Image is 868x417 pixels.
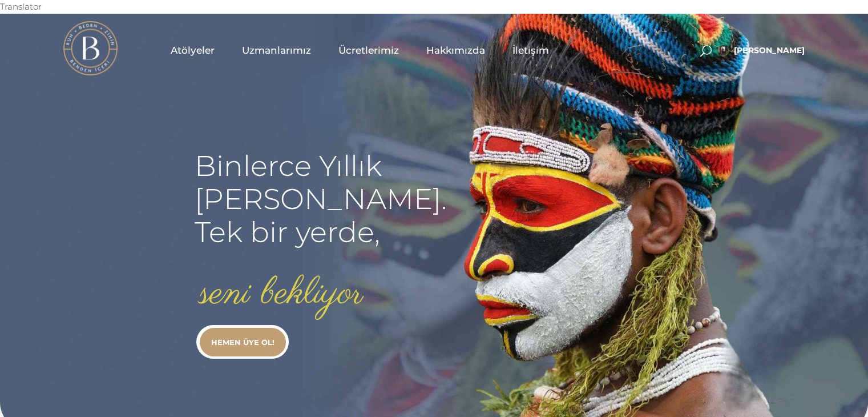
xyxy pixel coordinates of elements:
[242,44,311,57] span: Uzmanlarımız
[63,21,118,75] img: light logo
[413,22,499,79] a: Hakkımızda
[200,273,363,315] rs-layer: seni bekliyor
[157,22,228,79] a: Atölyeler
[200,328,286,356] a: HEMEN ÜYE OL!
[228,22,325,79] a: Uzmanlarımız
[499,22,563,79] a: İletişim
[717,45,729,57] img: inbound5720259253010107926.jpg
[325,22,413,79] a: Ücretlerimiz
[734,45,805,55] span: [PERSON_NAME]
[338,44,399,57] span: Ücretlerimiz
[195,150,447,249] rs-layer: Binlerce Yıllık [PERSON_NAME]. Tek bir yerde,
[171,44,215,57] span: Atölyeler
[512,44,549,57] span: İletişim
[426,44,485,57] span: Hakkımızda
